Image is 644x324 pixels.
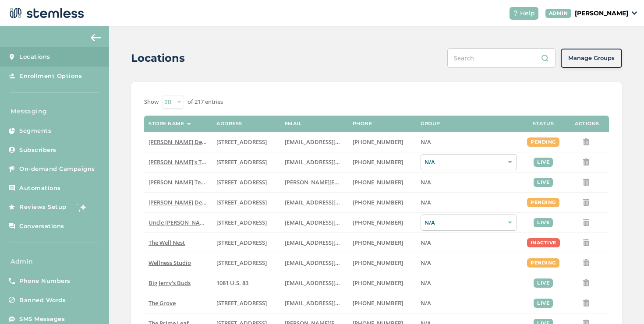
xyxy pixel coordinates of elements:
[421,215,517,231] div: N/A
[149,121,184,127] label: Store name
[534,218,553,227] div: live
[513,11,518,16] img: icon-help-white-03924b79.svg
[149,198,222,206] span: [PERSON_NAME] Delivery 4
[149,239,208,247] label: The Well Nest
[285,199,344,206] label: arman91488@gmail.com
[19,127,51,135] span: Segments
[527,198,559,207] div: pending
[149,219,208,226] label: Uncle Herb’s King Circle
[421,154,517,170] div: N/A
[149,259,191,267] span: Wellness Studio
[216,218,267,226] span: [STREET_ADDRESS]
[91,34,101,41] img: icon-arrow-back-accent-c549486e.svg
[216,121,242,127] label: Address
[19,146,57,155] span: Subscribers
[149,299,208,307] label: The Grove
[527,137,559,147] div: pending
[353,279,403,287] span: [PHONE_NUMBER]
[285,121,302,127] label: Email
[149,158,225,166] span: [PERSON_NAME]'s Test Store
[216,299,267,307] span: [STREET_ADDRESS]
[527,258,559,268] div: pending
[632,11,637,15] img: icon_down-arrow-small-66adaf34.svg
[421,279,517,287] label: N/A
[353,239,403,247] span: [PHONE_NUMBER]
[149,138,217,146] span: [PERSON_NAME] Delivery
[353,179,412,186] label: (503) 332-4545
[353,218,403,226] span: [PHONE_NUMBER]
[285,138,380,146] span: [EMAIL_ADDRESS][DOMAIN_NAME]
[285,158,380,166] span: [EMAIL_ADDRESS][DOMAIN_NAME]
[285,179,344,186] label: swapnil@stemless.co
[353,239,412,247] label: (269) 929-8463
[545,9,572,18] div: ADMIN
[285,279,380,287] span: [EMAIL_ADDRESS][DOMAIN_NAME]
[216,179,276,186] label: 5241 Center Boulevard
[421,239,517,247] label: N/A
[285,218,380,226] span: [EMAIL_ADDRESS][DOMAIN_NAME]
[285,279,344,287] label: info@bigjerrysbuds.com
[149,199,208,206] label: Hazel Delivery 4
[520,9,535,18] span: Help
[285,299,344,307] label: dexter@thegroveca.com
[421,121,440,127] label: Group
[216,279,276,287] label: 1081 U.S. 83
[216,259,276,267] label: 123 Main Street
[188,98,223,106] label: of 217 entries
[216,158,276,166] label: 123 East Main Street
[353,219,412,226] label: (907) 330-7833
[216,279,248,287] span: 1081 U.S. 83
[421,138,517,146] label: N/A
[353,299,403,307] span: [PHONE_NUMBER]
[216,138,267,146] span: [STREET_ADDRESS]
[285,239,380,247] span: [EMAIL_ADDRESS][DOMAIN_NAME]
[19,184,61,193] span: Automations
[565,116,609,132] th: Actions
[19,203,67,211] span: Reviews Setup
[447,48,556,68] input: Search
[149,279,191,287] span: Big Jerry's Buds
[149,299,176,307] span: The Grove
[353,158,403,166] span: [PHONE_NUMBER]
[575,9,628,18] p: [PERSON_NAME]
[285,198,380,206] span: [EMAIL_ADDRESS][DOMAIN_NAME]
[73,198,91,216] img: glitter-stars-b7820f95.gif
[216,259,267,267] span: [STREET_ADDRESS]
[600,282,644,324] iframe: Chat Widget
[149,259,208,267] label: Wellness Studio
[216,158,267,166] span: [STREET_ADDRESS]
[353,279,412,287] label: (580) 539-1118
[19,165,95,173] span: On-demand Campaigns
[534,178,553,187] div: live
[534,299,553,308] div: live
[149,218,244,226] span: Uncle [PERSON_NAME]’s King Circle
[527,238,560,247] div: inactive
[285,158,344,166] label: brianashen@gmail.com
[149,138,208,146] label: Hazel Delivery
[534,158,553,167] div: live
[421,259,517,267] label: N/A
[216,239,267,247] span: [STREET_ADDRESS]
[216,199,276,206] label: 17523 Ventura Boulevard
[216,138,276,146] label: 17523 Ventura Boulevard
[353,138,403,146] span: [PHONE_NUMBER]
[534,278,553,288] div: live
[285,138,344,146] label: arman91488@gmail.com
[19,296,66,305] span: Banned Words
[353,138,412,146] label: (818) 561-0790
[285,259,380,267] span: [EMAIL_ADDRESS][DOMAIN_NAME]
[533,121,554,127] label: Status
[421,179,517,186] label: N/A
[285,239,344,247] label: vmrobins@gmail.com
[353,178,403,186] span: [PHONE_NUMBER]
[149,279,208,287] label: Big Jerry's Buds
[144,98,159,106] label: Show
[19,277,71,285] span: Phone Numbers
[216,219,276,226] label: 209 King Circle
[353,198,403,206] span: [PHONE_NUMBER]
[285,259,344,267] label: vmrobins@gmail.com
[353,158,412,166] label: (503) 804-9208
[19,315,65,324] span: SMS Messages
[187,123,191,125] img: icon-sort-1e1d7615.svg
